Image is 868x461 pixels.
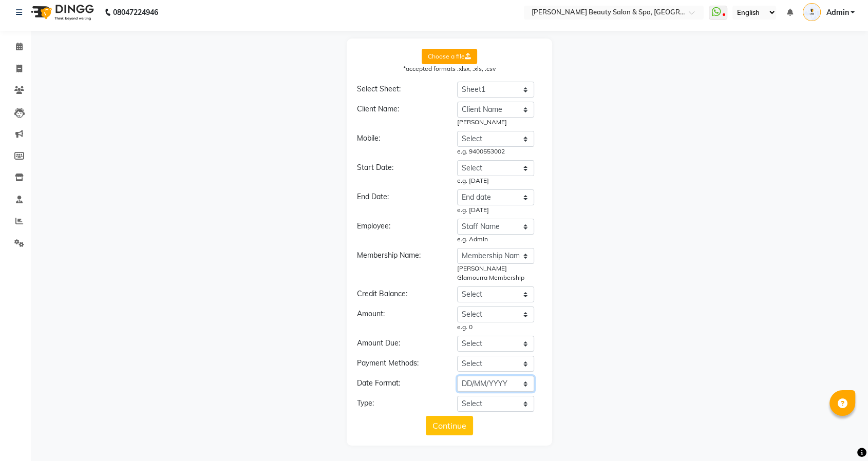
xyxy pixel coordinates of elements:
div: e.g. [DATE] [457,176,534,185]
div: e.g. 9400553002 [457,147,534,156]
div: Amount Due: [349,338,449,352]
span: Admin [826,7,848,18]
div: Credit Balance: [349,289,449,302]
div: Type: [349,398,449,412]
div: Client Name: [349,104,449,127]
div: End Date: [349,191,449,215]
div: Employee: [349,221,449,244]
div: Amount: [349,309,449,332]
div: e.g. [DATE] [457,205,534,215]
div: Payment Methods: [349,358,449,372]
div: *accepted formats .xlsx, .xls, .csv [357,64,542,73]
div: [PERSON_NAME] Glamourra Membership [457,264,534,282]
div: e.g. Admin [457,235,534,244]
div: [PERSON_NAME] [457,118,534,127]
label: Choose a file [422,49,477,64]
div: Select Sheet: [349,84,449,98]
div: e.g. 0 [457,322,534,332]
div: Date Format: [349,378,449,392]
div: Membership Name: [349,250,449,282]
img: Admin [803,3,821,21]
div: Start Date: [349,162,449,185]
div: Mobile: [349,133,449,156]
button: Continue [426,416,473,435]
